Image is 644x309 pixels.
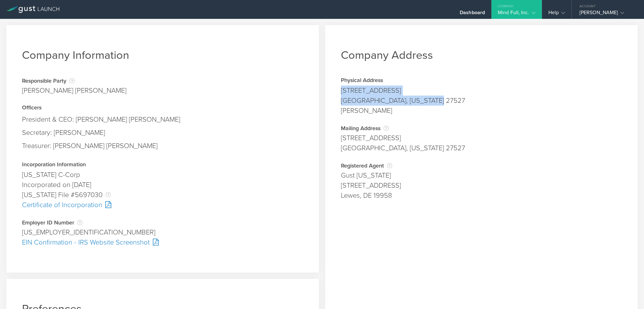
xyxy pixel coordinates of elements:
[341,78,622,84] div: Physical Address
[341,143,622,153] div: [GEOGRAPHIC_DATA], [US_STATE] 27527
[341,125,622,131] div: Mailing Address
[341,180,622,190] div: [STREET_ADDRESS]
[548,9,565,19] div: Help
[341,86,622,96] div: [STREET_ADDRESS]
[341,48,622,62] h1: Company Address
[22,200,303,210] div: Certificate of Incorporation
[341,170,622,180] div: Gust [US_STATE]
[22,48,303,62] h1: Company Information
[613,279,644,309] iframe: Chat Widget
[22,180,303,190] div: Incorporated on [DATE]
[22,105,303,111] div: Officers
[341,163,622,169] div: Registered Agent
[22,86,126,96] div: [PERSON_NAME] [PERSON_NAME]
[22,139,303,152] div: Treasurer: [PERSON_NAME] [PERSON_NAME]
[341,190,622,201] div: Lewes, DE 19958
[22,113,303,126] div: President & CEO: [PERSON_NAME] [PERSON_NAME]
[580,9,633,19] div: [PERSON_NAME]
[22,126,303,139] div: Secretary: [PERSON_NAME]
[22,170,303,180] div: [US_STATE] C-Corp
[498,9,536,19] div: Mind Full, Inc.
[22,190,303,200] div: [US_STATE] File #5697030
[22,237,303,247] div: EIN Confirmation - IRS Website Screenshot
[22,162,303,168] div: Incorporation Information
[22,227,303,237] div: [US_EMPLOYER_IDENTIFICATION_NUMBER]
[341,96,622,106] div: [GEOGRAPHIC_DATA], [US_STATE] 27527
[22,219,303,226] div: Employer ID Number
[22,78,126,84] div: Responsible Party
[460,9,485,19] div: Dashboard
[341,106,622,116] div: [PERSON_NAME]
[341,133,622,143] div: [STREET_ADDRESS]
